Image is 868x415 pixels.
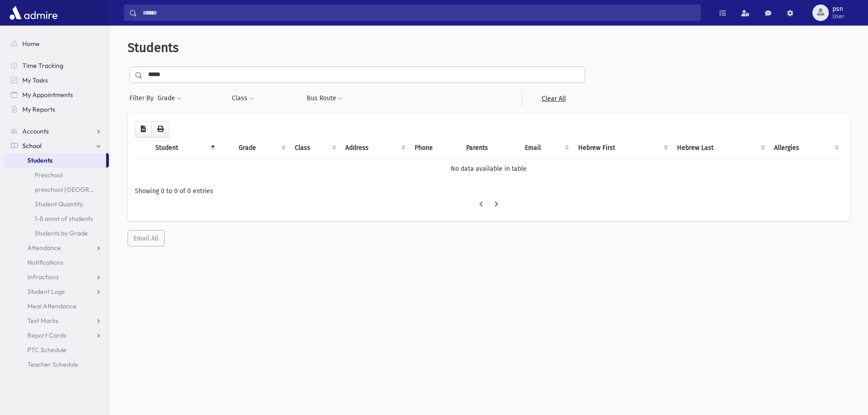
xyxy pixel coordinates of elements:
th: Class: activate to sort column ascending [289,138,340,159]
span: Students [27,156,52,164]
a: 1-8 amnt of students [4,211,109,226]
img: AdmirePro [7,4,60,22]
th: Allergies: activate to sort column ascending [769,138,842,159]
span: PTC Schedule [27,346,67,354]
th: Grade: activate to sort column ascending [233,138,289,159]
a: My Appointments [4,87,109,102]
a: preschool [GEOGRAPHIC_DATA] [4,182,109,197]
a: Infractions [4,270,109,284]
span: Home [22,40,40,48]
span: Attendance [27,244,61,252]
span: Students [128,40,179,55]
button: Grade [157,90,182,107]
th: Hebrew Last: activate to sort column ascending [672,138,769,159]
span: psn [832,5,844,13]
a: My Tasks [4,73,109,87]
span: Teacher Schedule [27,360,78,369]
a: Clear All [522,90,585,107]
a: Home [4,36,109,51]
span: My Reports [22,105,55,113]
button: Print [151,121,169,138]
a: Accounts [4,124,109,138]
button: Class [231,90,254,107]
th: Hebrew First: activate to sort column ascending [573,138,671,159]
a: Meal Attendance [4,299,109,313]
a: Notifications [4,255,109,270]
a: Teacher Schedule [4,357,109,372]
div: Showing 0 to 0 of 0 entries [135,186,842,196]
a: School [4,138,109,153]
a: Student Logs [4,284,109,299]
span: Accounts [22,127,49,135]
th: Student: activate to sort column descending [150,138,219,159]
span: Meal Attendance [27,302,77,310]
th: Parents [461,138,519,159]
a: Test Marks [4,313,109,328]
a: Report Cards [4,328,109,343]
a: Time Tracking [4,58,109,73]
span: School [22,142,41,150]
span: Test Marks [27,317,58,325]
span: Notifications [27,258,63,266]
a: PTC Schedule [4,343,109,357]
span: Time Tracking [22,61,63,70]
button: Bus Route [306,90,343,107]
span: Infractions [27,273,59,281]
span: Report Cards [27,331,66,339]
th: Email: activate to sort column ascending [519,138,573,159]
a: My Reports [4,102,109,117]
span: Student Logs [27,287,65,296]
th: Phone [409,138,461,159]
a: Attendance [4,241,109,255]
a: Students by Grade [4,226,109,241]
a: Preschool [4,168,109,182]
td: No data available in table [135,158,842,179]
span: User [832,13,844,20]
th: Address: activate to sort column ascending [340,138,409,159]
a: Student Quantity [4,197,109,211]
button: CSV [135,121,152,138]
span: My Tasks [22,76,48,84]
a: Students [4,153,106,168]
span: My Appointments [22,91,73,99]
span: Filter By [129,93,157,103]
button: Email All [128,230,164,246]
input: Search [137,5,700,21]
